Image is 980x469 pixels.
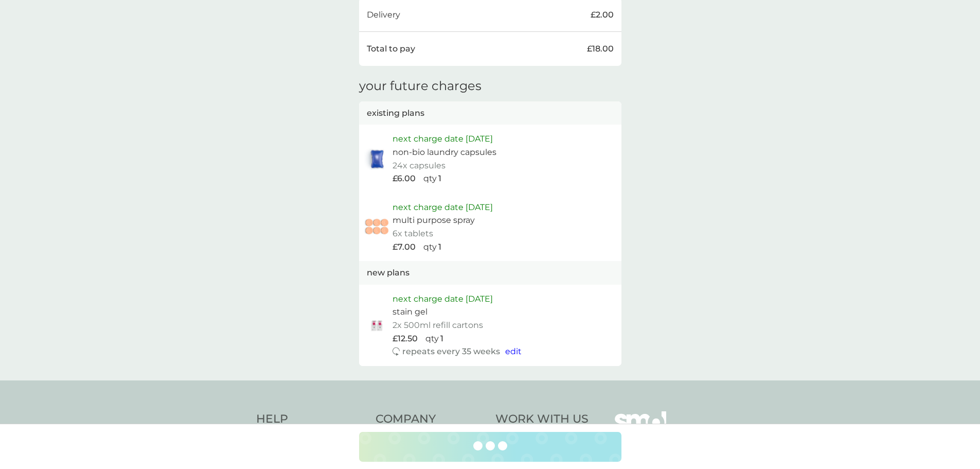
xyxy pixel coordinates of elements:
h4: Company [376,411,485,427]
p: repeats every 35 weeks [402,345,500,358]
p: 24x capsules [393,159,446,172]
p: Total to pay [367,42,415,56]
p: qty [423,172,437,185]
p: 1 [438,240,441,254]
p: 6x tablets [393,227,433,240]
p: qty [423,240,437,254]
p: next charge date [DATE] [393,132,493,146]
p: Delivery [367,8,400,22]
p: stain gel [393,305,427,319]
p: next charge date [DATE] [393,201,493,214]
p: qty [425,332,439,345]
p: non-bio laundry capsules [393,146,496,159]
p: multi purpose spray [393,214,475,227]
p: £18.00 [587,42,614,56]
p: 2x 500ml refill cartons [393,319,483,332]
span: edit [505,346,522,356]
p: new plans [367,266,409,280]
p: 1 [438,172,441,185]
p: existing plans [367,107,424,120]
img: smol [615,411,666,446]
button: edit [505,345,522,358]
p: £2.00 [591,8,614,22]
p: 1 [440,332,443,345]
h4: Help [256,411,366,427]
p: £6.00 [393,172,416,185]
p: £12.50 [393,332,418,345]
p: next charge date [DATE] [393,292,493,306]
h4: Work With Us [495,411,589,427]
p: £7.00 [393,240,416,254]
h3: your future charges [359,79,482,94]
